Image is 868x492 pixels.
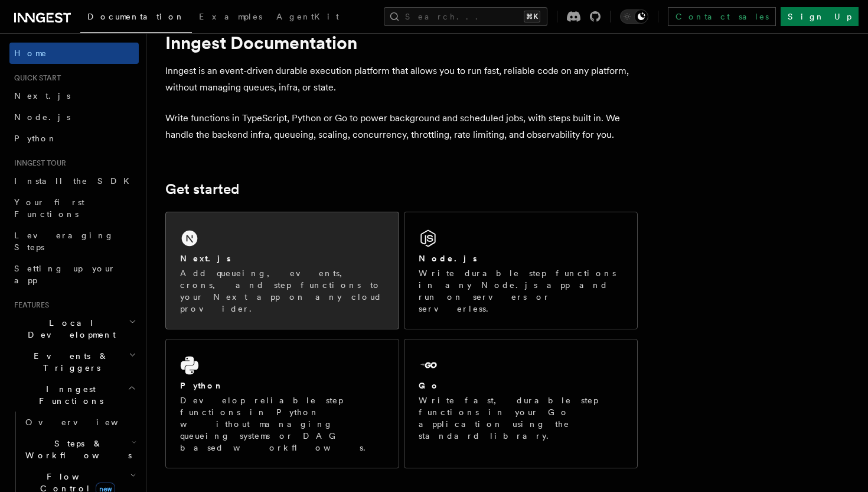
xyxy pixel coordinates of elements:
[180,380,224,391] h2: Python
[14,47,47,59] span: Home
[180,253,231,264] h2: Next.js
[9,383,128,407] span: Inngest Functions
[192,4,269,32] a: Examples
[87,12,185,21] span: Documentation
[165,32,638,53] h1: Inngest Documentation
[25,417,147,427] span: Overview
[384,7,547,26] button: Search...⌘K
[9,43,139,64] a: Home
[9,128,139,149] a: Python
[14,231,114,252] span: Leveraging Steps
[9,345,139,378] button: Events & Triggers
[9,317,129,341] span: Local Development
[9,378,139,412] button: Inngest Functions
[419,380,440,391] h2: Go
[165,339,399,468] a: PythonDevelop reliable step functions in Python without managing queueing systems or DAG based wo...
[165,181,239,198] a: Get started
[620,9,648,24] button: Toggle dark mode
[9,192,139,225] a: Your first Functions
[269,4,346,32] a: AgentKit
[404,212,638,329] a: Node.jsWrite durable step functions in any Node.js app and run on servers or serverless.
[419,267,623,315] p: Write durable step functions in any Node.js app and run on servers or serverless.
[80,4,192,33] a: Documentation
[419,253,477,264] h2: Node.js
[165,110,638,143] p: Write functions in TypeScript, Python or Go to power background and scheduled jobs, with steps bu...
[180,394,384,454] p: Develop reliable step functions in Python without managing queueing systems or DAG based workflows.
[14,134,57,143] span: Python
[14,112,70,122] span: Node.js
[14,176,136,186] span: Install the SDK
[9,225,139,258] a: Leveraging Steps
[9,350,129,374] span: Events & Triggers
[404,339,638,468] a: GoWrite fast, durable step functions in your Go application using the standard library.
[9,106,139,128] a: Node.js
[781,7,859,26] a: Sign Up
[21,412,139,433] a: Overview
[21,438,132,461] span: Steps & Workflows
[524,11,540,22] kbd: ⌘K
[9,158,66,168] span: Inngest tour
[14,91,70,101] span: Next.js
[276,12,339,21] span: AgentKit
[21,433,139,466] button: Steps & Workflows
[668,7,776,26] a: Contact sales
[14,198,84,219] span: Your first Functions
[14,264,116,285] span: Setting up your app
[9,170,139,192] a: Install the SDK
[419,394,623,442] p: Write fast, durable step functions in your Go application using the standard library.
[180,267,384,315] p: Add queueing, events, crons, and step functions to your Next app on any cloud provider.
[165,63,638,96] p: Inngest is an event-driven durable execution platform that allows you to run fast, reliable code ...
[9,85,139,106] a: Next.js
[9,300,49,310] span: Features
[9,258,139,291] a: Setting up your app
[9,73,61,83] span: Quick start
[9,312,139,345] button: Local Development
[165,212,399,329] a: Next.jsAdd queueing, events, crons, and step functions to your Next app on any cloud provider.
[199,12,262,21] span: Examples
